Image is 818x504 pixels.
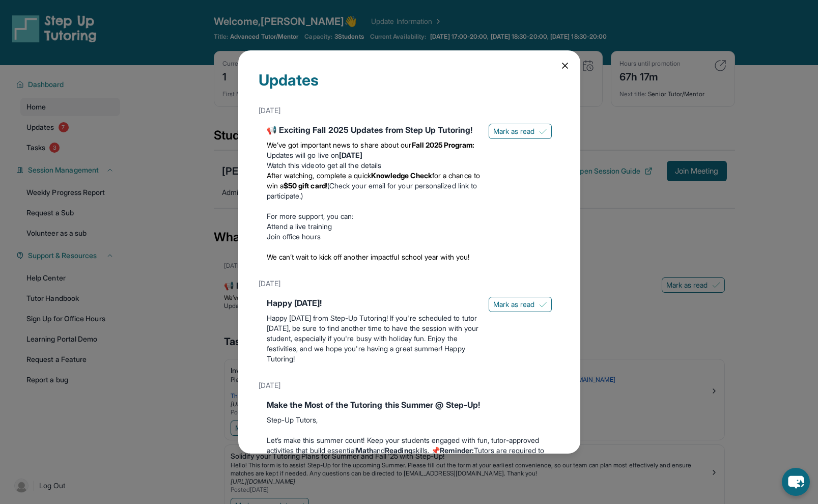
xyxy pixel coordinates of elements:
div: Make the Most of the Tutoring this Summer @ Step-Up! [267,399,552,411]
div: Updates [259,71,560,101]
span: After watching, complete a quick [267,171,371,180]
p: Let’s make this summer count! Keep your students engaged with fun, tutor-approved activities that... [267,435,552,466]
a: Watch this video [267,161,319,170]
button: Mark as read [489,297,552,312]
div: Happy [DATE]! [267,297,481,309]
span: Mark as read [493,299,535,310]
strong: Reminder: [440,446,474,455]
span: We can’t wait to kick off another impactful school year with you! [267,253,470,261]
span: Mark as read [493,126,535,136]
img: Mark as read [539,127,547,135]
li: (Check your email for your personalized link to participate.) [267,171,481,201]
button: Mark as read [489,124,552,139]
strong: Knowledge Check [371,171,432,180]
p: Step-Up Tutors, [267,415,552,425]
span: ! [326,181,327,190]
a: Join office hours [267,232,321,241]
span: We’ve got important news to share about our [267,141,412,149]
button: chat-button [782,468,810,496]
div: [DATE] [259,376,560,395]
strong: Fall 2025 Program: [412,141,474,149]
strong: [DATE] [339,151,362,159]
p: For more support, you can: [267,211,481,221]
strong: Math [356,446,373,455]
li: Updates will go live on [267,150,481,160]
a: Attend a live training [267,222,332,231]
p: Happy [DATE] from Step-Up Tutoring! If you're scheduled to tutor [DATE], be sure to find another ... [267,313,481,364]
div: [DATE] [259,101,560,120]
div: [DATE] [259,274,560,293]
img: Mark as read [539,300,547,309]
li: to get all the details [267,160,481,171]
div: 📢 Exciting Fall 2025 Updates from Step Up Tutoring! [267,124,481,136]
strong: Reading [385,446,412,455]
strong: $50 gift card [284,181,326,190]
